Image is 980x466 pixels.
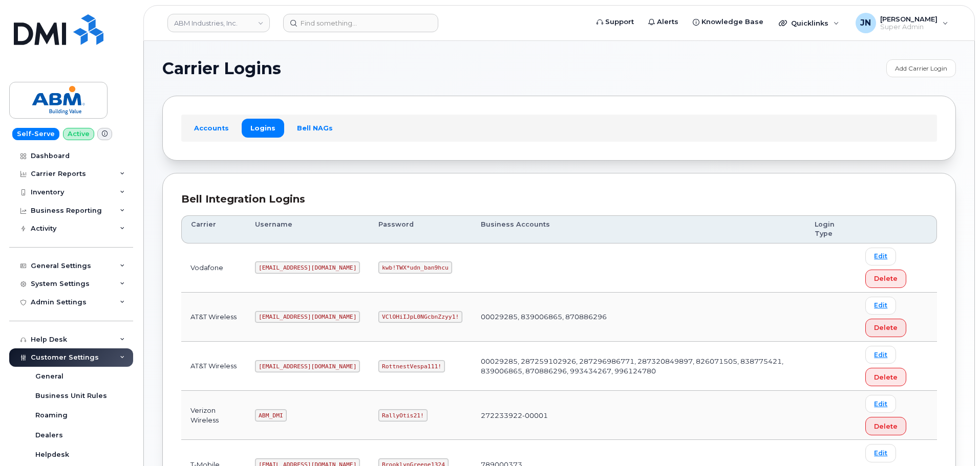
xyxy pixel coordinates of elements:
[472,391,805,440] td: 272233922-00001
[865,270,906,288] button: Delete
[874,323,898,332] span: Delete
[472,293,805,342] td: 00029285, 839006865, 870886296
[181,391,246,440] td: Verizon Wireless
[865,395,896,413] a: Edit
[378,409,427,421] code: RallyOtis21!
[472,342,805,391] td: 00029285, 287259102926, 287296986771, 287320849897, 826071505, 838775421, 839006865, 870886296, 9...
[805,215,856,243] th: Login Type
[181,243,246,293] td: Vodafone
[886,59,956,77] a: Add Carrier Login
[255,409,286,421] code: ABM_DMI
[865,417,906,435] button: Delete
[865,297,896,315] a: Edit
[865,368,906,386] button: Delete
[288,119,342,137] a: Bell NAGs
[865,319,906,337] button: Delete
[378,311,462,323] code: VClOHiIJpL0NGcbnZzyy1!
[181,192,937,207] div: Bell Integration Logins
[378,360,445,372] code: RottnestVespa111!
[181,215,246,243] th: Carrier
[874,372,898,382] span: Delete
[246,215,369,243] th: Username
[255,261,360,274] code: [EMAIL_ADDRESS][DOMAIN_NAME]
[865,346,896,364] a: Edit
[378,261,452,274] code: kwb!TWX*udn_ban9hcu
[874,274,898,283] span: Delete
[255,360,360,372] code: [EMAIL_ADDRESS][DOMAIN_NAME]
[472,215,805,243] th: Business Accounts
[369,215,472,243] th: Password
[185,119,238,137] a: Accounts
[181,293,246,342] td: AT&T Wireless
[874,421,898,431] span: Delete
[865,248,896,265] a: Edit
[181,342,246,391] td: AT&T Wireless
[162,61,281,76] span: Carrier Logins
[255,311,360,323] code: [EMAIL_ADDRESS][DOMAIN_NAME]
[865,444,896,462] a: Edit
[242,119,284,137] a: Logins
